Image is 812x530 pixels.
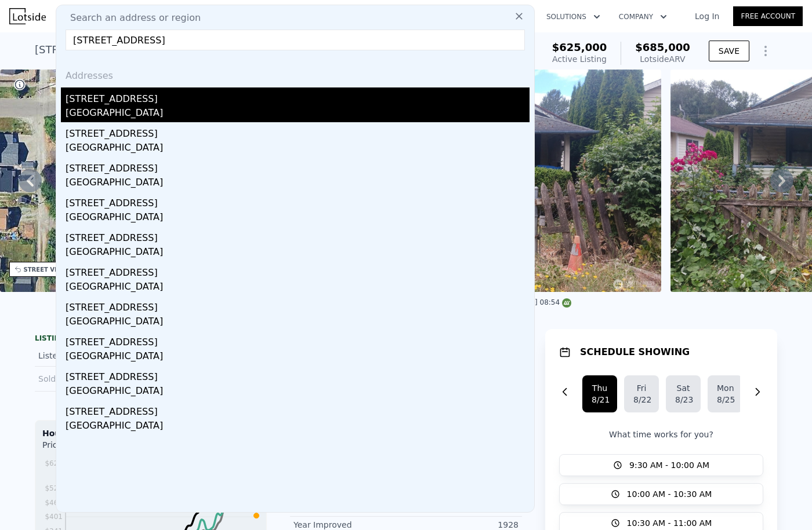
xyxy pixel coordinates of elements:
[559,483,763,505] button: 10:00 AM - 10:30 AM
[717,382,733,394] div: Mon
[38,350,142,361] div: Listed
[61,11,201,25] span: Search an address or region
[42,439,151,458] div: Price per Square Foot
[66,176,530,192] div: [GEOGRAPHIC_DATA]
[633,394,650,405] div: 8/22
[582,375,617,412] button: Thu8/21
[708,375,742,412] button: Mon8/25
[66,106,530,122] div: [GEOGRAPHIC_DATA]
[66,349,530,365] div: [GEOGRAPHIC_DATA]
[35,334,267,345] div: LISTING & SALE HISTORY
[580,345,690,359] h1: SCHEDULE SHOWING
[61,60,530,87] div: Addresses
[66,365,530,384] div: [STREET_ADDRESS]
[592,394,608,405] div: 8/21
[552,54,607,64] span: Active Listing
[754,39,777,63] button: Show Options
[675,382,691,394] div: Sat
[66,245,530,261] div: [GEOGRAPHIC_DATA]
[66,400,530,419] div: [STREET_ADDRESS]
[559,454,763,476] button: 9:30 AM - 10:00 AM
[66,122,530,141] div: [STREET_ADDRESS]
[592,382,608,394] div: Thu
[66,157,530,176] div: [STREET_ADDRESS]
[627,488,712,500] span: 10:00 AM - 10:30 AM
[562,298,571,308] img: NWMLS Logo
[537,6,610,27] button: Solutions
[66,384,530,400] div: [GEOGRAPHIC_DATA]
[624,375,659,412] button: Fri8/22
[66,331,530,349] div: [STREET_ADDRESS]
[635,41,690,53] span: $685,000
[709,41,749,61] button: SAVE
[610,6,676,27] button: Company
[35,42,315,58] div: [STREET_ADDRESS] , [GEOGRAPHIC_DATA] , WA 98106
[66,192,530,210] div: [STREET_ADDRESS]
[66,315,530,331] div: [GEOGRAPHIC_DATA]
[635,53,690,65] div: Lotside ARV
[66,261,530,280] div: [STREET_ADDRESS]
[552,41,607,53] span: $625,000
[42,427,259,439] div: Houses Median Sale
[66,210,530,226] div: [GEOGRAPHIC_DATA]
[66,141,530,157] div: [GEOGRAPHIC_DATA]
[627,517,712,529] span: 10:30 AM - 11:00 AM
[559,429,763,440] p: What time works for you?
[9,8,46,24] img: Lotside
[66,30,525,50] input: Enter an address, city, region, neighborhood or zip code
[24,265,67,274] div: STREET VIEW
[629,459,709,471] span: 9:30 AM - 10:00 AM
[66,280,530,296] div: [GEOGRAPHIC_DATA]
[675,394,691,405] div: 8/23
[45,499,63,507] tspan: $461
[66,226,530,245] div: [STREET_ADDRESS]
[633,382,650,394] div: Fri
[66,419,530,435] div: [GEOGRAPHIC_DATA]
[66,296,530,315] div: [STREET_ADDRESS]
[66,87,530,106] div: [STREET_ADDRESS]
[733,6,803,26] a: Free Account
[717,394,733,405] div: 8/25
[681,10,733,22] a: Log In
[45,459,63,467] tspan: $627
[45,484,63,492] tspan: $521
[45,513,63,521] tspan: $401
[38,371,142,386] div: Sold
[666,375,701,412] button: Sat8/23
